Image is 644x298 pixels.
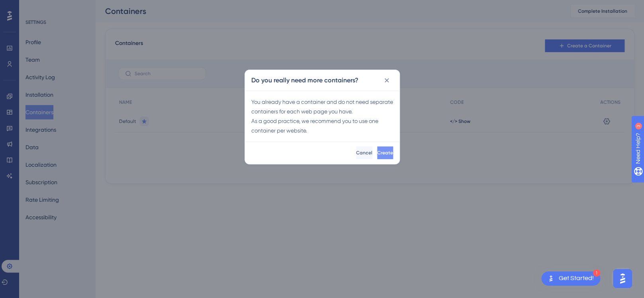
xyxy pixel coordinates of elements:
[251,97,393,135] div: You already have a container and do not need separate containers for each web page you have. As a...
[593,269,600,277] div: 1
[541,271,600,286] div: Open Get Started! checklist, remaining modules: 1
[546,274,556,283] img: launcher-image-alternative-text
[377,150,393,156] span: Create
[251,76,358,85] h2: Do you really need more containers?
[611,267,634,290] iframe: UserGuiding AI Assistant Launcher
[19,2,50,12] span: Need Help?
[55,4,58,10] div: 3
[559,274,594,283] div: Get Started!
[356,150,372,156] span: Cancel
